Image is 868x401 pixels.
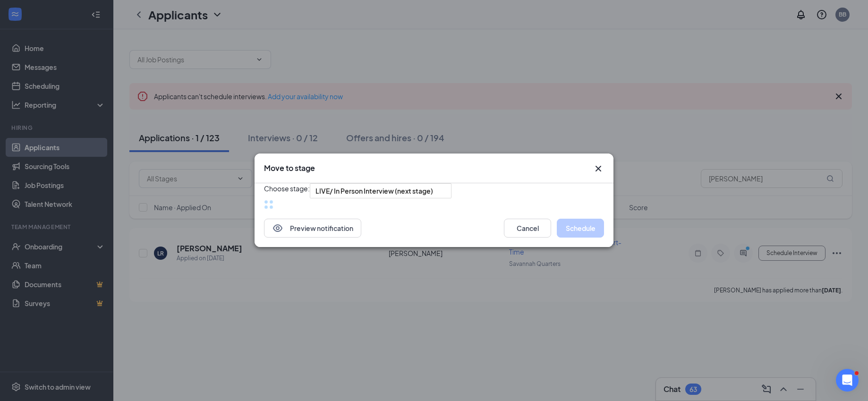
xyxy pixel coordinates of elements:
[315,184,433,198] span: LIVE/ In Person Interview (next stage)
[593,163,604,174] button: Close
[557,219,604,238] button: Schedule
[264,219,361,238] button: EyePreview notification
[504,219,551,238] button: Cancel
[272,223,283,234] svg: Eye
[836,369,859,392] iframe: Intercom live chat
[593,163,604,174] svg: Cross
[264,183,310,198] span: Choose stage:
[264,163,315,173] h3: Move to stage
